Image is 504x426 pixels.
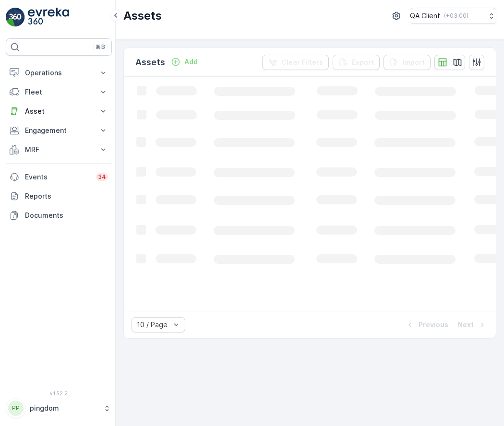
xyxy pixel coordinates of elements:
[25,68,93,78] p: Operations
[135,56,165,69] p: Assets
[419,320,448,330] p: Previous
[352,58,374,67] p: Export
[6,8,25,27] img: logo
[25,106,93,116] p: Asset
[30,403,98,413] p: pingdom
[281,58,323,67] p: Clear Filters
[6,63,112,83] button: Operations
[8,401,24,416] div: PP
[6,206,112,225] a: Documents
[6,83,112,102] button: Fleet
[98,173,106,181] p: 34
[123,8,162,24] p: Assets
[28,8,69,27] img: logo_light-DOdMpM7g.png
[410,11,440,21] p: QA Client
[410,8,496,24] button: QA Client(+03:00)
[25,87,93,97] p: Fleet
[25,145,93,154] p: MRF
[457,319,488,331] button: Next
[458,320,474,330] p: Next
[6,167,112,187] a: Events34
[6,398,112,418] button: PPpingdom
[6,187,112,206] a: Reports
[403,58,425,67] p: Import
[184,57,198,67] p: Add
[262,55,329,70] button: Clear Filters
[25,172,90,182] p: Events
[6,140,112,159] button: MRF
[6,121,112,140] button: Engagement
[404,319,449,331] button: Previous
[444,12,468,20] p: ( +03:00 )
[167,56,202,68] button: Add
[25,211,108,220] p: Documents
[96,43,105,51] p: ⌘B
[6,102,112,121] button: Asset
[25,126,93,135] p: Engagement
[333,55,380,70] button: Export
[25,191,108,201] p: Reports
[6,390,112,396] span: v 1.52.2
[384,55,431,70] button: Import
